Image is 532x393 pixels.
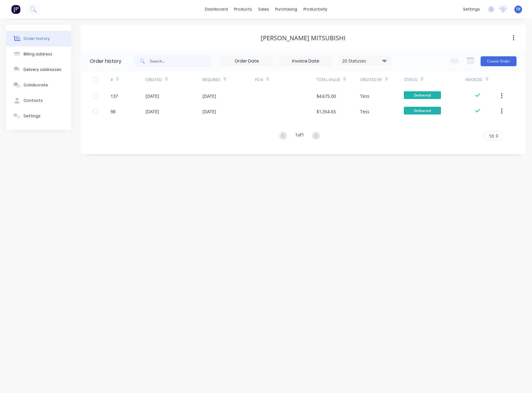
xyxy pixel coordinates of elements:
[255,5,272,14] div: sales
[360,93,369,99] div: Tess
[6,108,71,124] button: Settings
[316,71,360,88] div: Total Value
[90,58,121,65] div: Order history
[460,5,483,14] div: settings
[316,77,340,83] div: Total Value
[465,77,482,83] div: Invoiced
[146,108,159,115] div: [DATE]
[404,77,417,83] div: Status
[295,132,304,140] div: 1 of 1
[146,93,159,99] div: [DATE]
[255,77,263,83] div: PO #
[24,51,52,57] div: Billing address
[24,82,48,88] div: Collaborate
[6,77,71,93] button: Collaborate
[231,5,255,14] div: products
[11,5,20,14] img: Factory
[111,108,116,115] div: 98
[202,5,231,14] a: dashboard
[24,113,41,119] div: Settings
[404,91,441,99] span: Delivered
[6,93,71,108] button: Contacts
[111,71,146,88] div: #
[6,46,71,62] button: Billing address
[6,31,71,46] button: Order history
[24,36,50,41] div: Order history
[255,71,316,88] div: PO #
[272,5,300,14] div: purchasing
[404,107,441,114] span: Delivered
[203,71,255,88] div: Required
[221,57,273,66] input: Order Date
[360,71,404,88] div: Created By
[516,6,521,12] span: TR
[489,133,494,139] span: 10
[203,93,216,99] div: [DATE]
[6,62,71,77] button: Delivery addresses
[316,108,336,115] div: $1,354.65
[404,71,465,88] div: Status
[111,93,118,99] div: 137
[146,71,203,88] div: Created
[360,77,382,83] div: Created By
[280,57,332,66] input: Invoice Date
[360,108,369,115] div: Tess
[24,98,43,103] div: Contacts
[465,71,500,88] div: Invoiced
[261,34,346,42] div: [PERSON_NAME] Mitsubishi
[24,67,61,72] div: Delivery addresses
[481,56,517,66] button: Create Order
[338,58,390,64] div: 20 Statuses
[111,77,113,83] div: #
[203,77,220,83] div: Required
[146,77,162,83] div: Created
[316,93,336,99] div: $4,675.00
[203,108,216,115] div: [DATE]
[300,5,330,14] div: productivity
[150,55,211,67] input: Search...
